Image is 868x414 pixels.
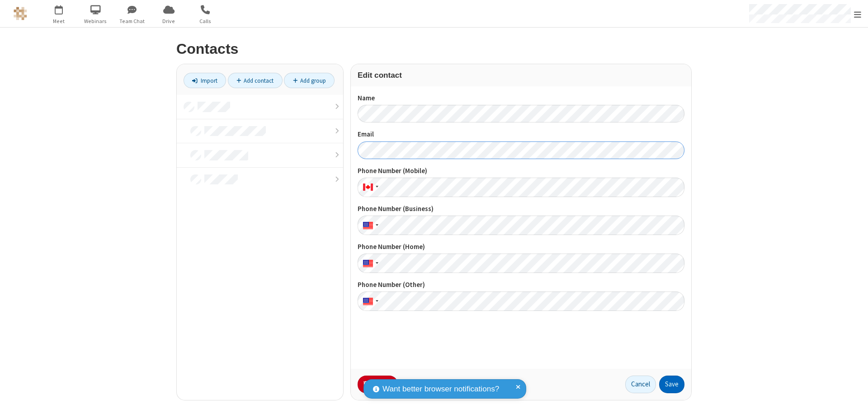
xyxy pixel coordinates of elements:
label: Phone Number (Other) [358,280,684,290]
span: Team Chat [115,17,149,25]
button: Cancel [625,376,656,394]
h3: Edit contact [358,71,684,80]
a: Add group [284,73,335,88]
img: QA Selenium DO NOT DELETE OR CHANGE [14,7,27,20]
div: Canada: + 1 [358,178,381,197]
label: Phone Number (Home) [358,242,684,252]
span: Webinars [79,17,113,25]
label: Phone Number (Business) [358,204,684,214]
span: Calls [189,17,222,25]
button: Save [659,376,684,394]
button: Delete [358,376,398,394]
div: United States: + 1 [358,292,381,311]
label: Email [358,129,684,140]
span: Drive [152,17,186,25]
div: United States: + 1 [358,216,381,235]
label: Phone Number (Mobile) [358,166,684,176]
div: United States: + 1 [358,254,381,273]
a: Add contact [228,73,283,88]
label: Name [358,93,684,103]
a: Import [184,73,226,88]
span: Meet [42,17,76,25]
h2: Contacts [176,41,692,57]
span: Want better browser notifications? [382,383,499,395]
